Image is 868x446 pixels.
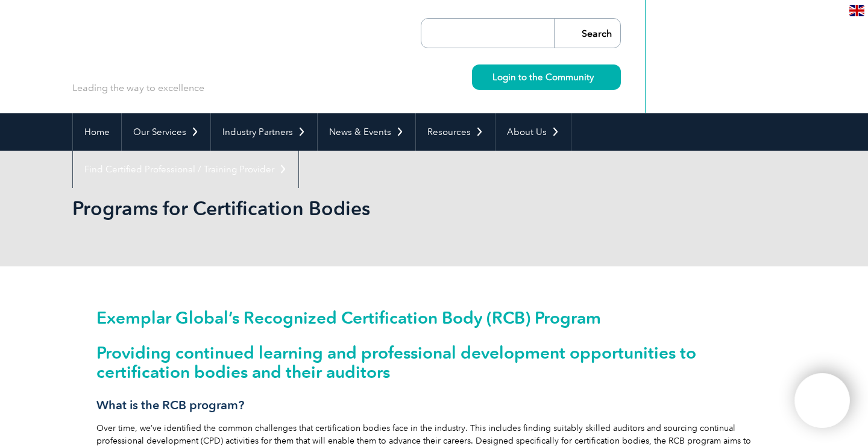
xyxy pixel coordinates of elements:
[495,113,571,151] a: About Us
[472,64,621,90] a: Login to the Community
[122,113,210,151] a: Our Services
[807,386,837,416] img: svg+xml;nitro-empty-id=MTc3NjoxMTY=-1;base64,PHN2ZyB2aWV3Qm94PSIwIDAgNDAwIDQwMCIgd2lkdGg9IjQwMCIg...
[72,199,579,218] h2: Programs for Certification Bodies
[554,19,620,48] input: Search
[594,74,600,80] img: svg+xml;nitro-empty-id=MzYwOjIyMw==-1;base64,PHN2ZyB2aWV3Qm94PSIwIDAgMTEgMTEiIHdpZHRoPSIxMSIgaGVp...
[72,81,204,95] p: Leading the way to excellence
[96,398,772,413] h3: What is the RCB program?
[211,113,317,151] a: Industry Partners
[73,151,298,188] a: Find Certified Professional / Training Provider
[96,309,772,327] h1: Exemplar Global’s Recognized Certification Body (RCB) Program
[416,113,495,151] a: Resources
[96,343,772,382] h2: Providing continued learning and professional development opportunities to certification bodies a...
[73,113,121,151] a: Home
[318,113,415,151] a: News & Events
[849,5,864,16] img: en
